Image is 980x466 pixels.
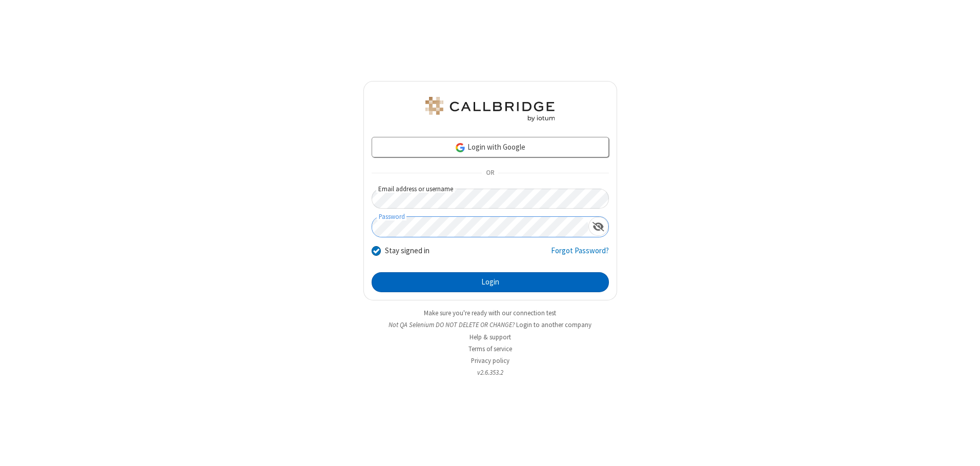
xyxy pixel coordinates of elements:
button: Login to another company [516,320,591,330]
li: v2.6.353.2 [363,368,617,377]
img: google-icon.png [455,142,466,153]
label: Stay signed in [385,245,430,257]
input: Password [372,217,588,237]
img: QA Selenium DO NOT DELETE OR CHANGE [423,97,557,121]
a: Terms of service [468,345,512,353]
a: Help & support [469,333,511,341]
a: Login with Google [372,137,609,157]
a: Forgot Password? [551,245,609,265]
span: OR [482,166,498,180]
input: Email address or username [372,189,609,209]
a: Privacy policy [471,356,509,365]
a: Make sure you're ready with our connection test [424,309,556,317]
button: Login [372,272,609,293]
div: Show password [588,217,608,236]
li: Not QA Selenium DO NOT DELETE OR CHANGE? [363,320,617,330]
